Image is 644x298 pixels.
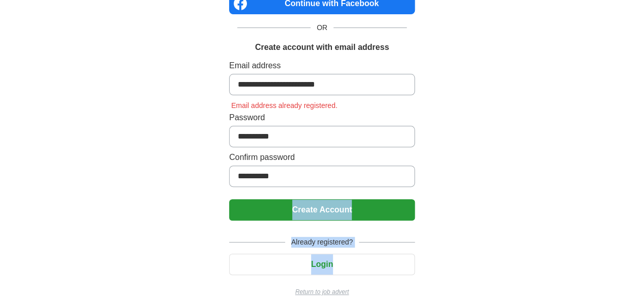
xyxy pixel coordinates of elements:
button: Create Account [229,199,415,221]
h1: Create account with email address [255,41,389,53]
span: OR [311,22,333,33]
button: Login [229,254,415,275]
label: Confirm password [229,151,415,164]
a: Login [229,260,415,268]
label: Email address [229,60,415,72]
span: Email address already registered. [229,101,340,110]
span: Already registered? [285,237,359,248]
label: Password [229,112,415,124]
a: Return to job advert [229,287,415,296]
